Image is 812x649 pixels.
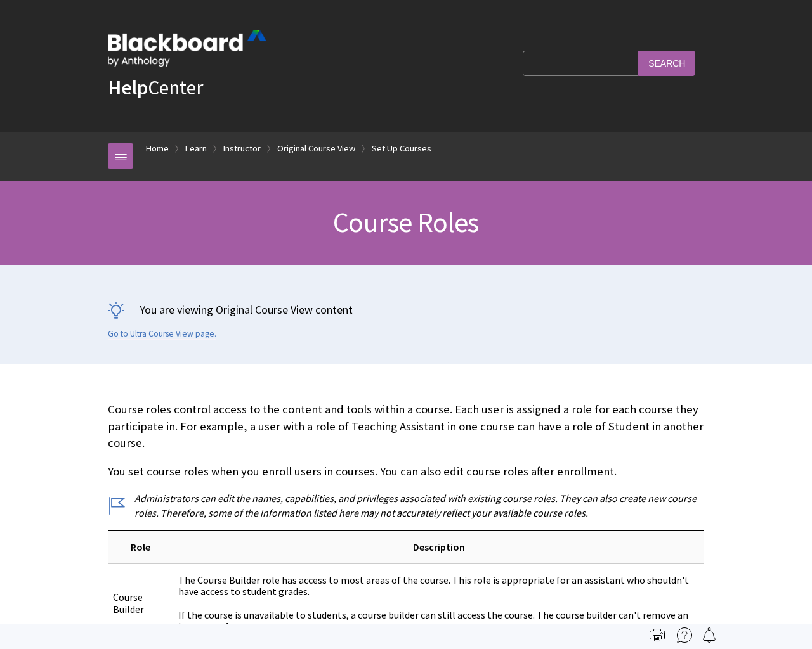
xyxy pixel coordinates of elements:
[185,141,207,157] a: Learn
[108,563,173,643] td: Course Builder
[108,463,704,480] p: You set course roles when you enroll users in courses. You can also edit course roles after enrol...
[333,205,478,240] span: Course Roles
[277,141,355,157] a: Original Course View
[638,51,695,75] input: Search
[372,141,431,157] a: Set Up Courses
[173,563,704,643] td: The Course Builder role has access to most areas of the course. This role is appropriate for an a...
[702,627,717,643] img: Follow this page
[108,75,203,100] a: HelpCenter
[108,75,148,100] strong: Help
[650,627,665,643] img: Print
[108,401,704,451] p: Course roles control access to the content and tools within a course. Each user is assigned a rol...
[108,491,704,520] p: Administrators can edit the names, capabilities, and privileges associated with existing course r...
[108,530,173,563] th: Role
[108,30,266,67] img: Blackboard by Anthology
[108,328,216,340] a: Go to Ultra Course View page.
[108,302,704,318] p: You are viewing Original Course View content
[223,141,261,157] a: Instructor
[173,530,704,563] th: Description
[677,627,692,643] img: More help
[146,141,169,157] a: Home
